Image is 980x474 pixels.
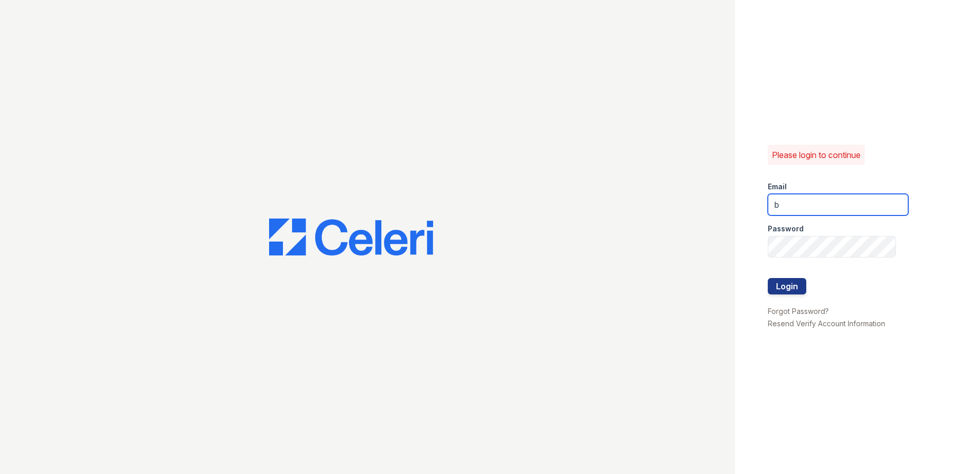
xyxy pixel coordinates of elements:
label: Email [768,182,787,192]
a: Resend Verify Account Information [768,319,885,328]
a: Forgot Password? [768,307,829,315]
button: Login [768,278,806,294]
p: Please login to continue [772,149,861,161]
label: Password [768,224,804,234]
img: CE_Logo_Blue-a8612792a0a2168367f1c8372b55b34899dd931a85d93a1a3d3e32e68fde9ad4.png [269,219,433,255]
